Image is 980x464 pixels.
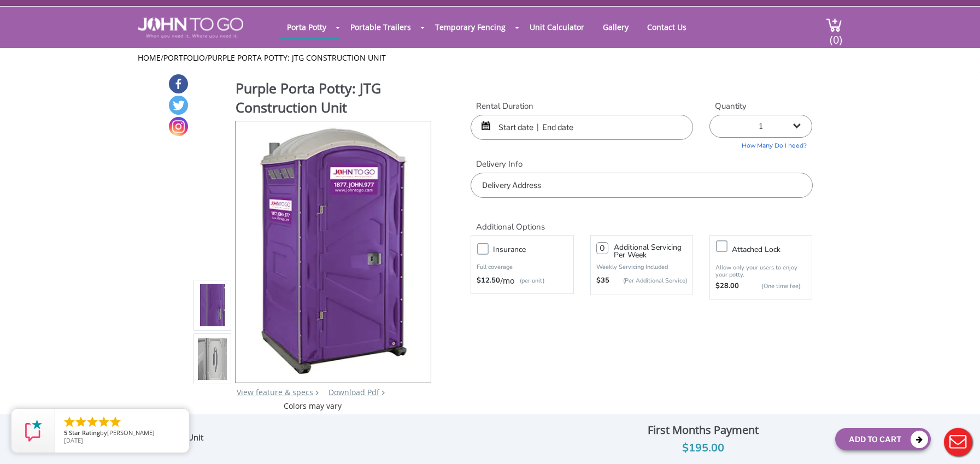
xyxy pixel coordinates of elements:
[609,277,687,285] p: (Per Additional Service)
[579,421,827,439] div: First Months Payment
[169,74,188,93] a: Facebook
[709,101,812,112] label: Quantity
[477,262,567,273] p: Full coverage
[709,138,812,150] a: How Many Do I need?
[97,415,110,428] li: 
[732,243,817,256] h3: Attached lock
[715,264,806,278] p: Allow only your users to enjoy your potty.
[471,173,812,198] input: Delivery Address
[514,275,544,286] p: (per unit)
[471,158,812,170] label: Delivery Info
[521,16,592,38] a: Unit Calculator
[427,16,514,38] a: Temporary Fencing
[64,428,67,437] span: 5
[477,275,567,286] div: /mo
[596,263,687,271] p: Weekly Servicing Included
[471,209,812,232] h2: Additional Options
[86,415,99,428] li: 
[493,243,578,256] h3: Insurance
[69,428,100,437] span: Star Rating
[595,16,637,38] a: Gallery
[22,420,44,442] img: Review Rating
[471,101,693,112] label: Rental Duration
[74,415,87,428] li: 
[715,281,739,292] strong: $28.00
[109,415,122,428] li: 
[198,177,227,434] img: Product
[471,115,693,140] input: Start date | End date
[744,281,801,292] p: {One time fee}
[826,17,842,32] img: cart a
[237,387,313,397] a: View feature & specs
[63,415,76,428] li: 
[250,121,415,379] img: Product
[596,242,608,254] input: 0
[477,275,500,286] strong: $12.50
[614,244,687,259] h3: Additional Servicing Per Week
[163,52,205,63] a: Portfolio
[138,17,243,38] img: JOHN to go
[64,430,180,437] span: by
[596,275,609,286] strong: $35
[169,96,188,115] a: Twitter
[138,52,842,63] ul: / /
[236,79,432,120] h1: Purple Porta Potty: JTG Construction Unit
[107,428,155,437] span: [PERSON_NAME]
[936,420,980,464] button: Live Chat
[639,16,695,38] a: Contact Us
[829,24,842,47] span: (0)
[193,401,432,412] div: Colors may vary
[138,52,161,63] a: Home
[64,436,83,444] span: [DATE]
[342,16,419,38] a: Portable Trailers
[279,16,335,38] a: Porta Potty
[208,52,386,63] a: Purple Porta Potty: JTG Construction Unit
[835,428,931,450] button: Add To Cart
[328,387,379,397] a: Download Pdf
[315,390,319,395] img: right arrow icon
[169,117,188,136] a: Instagram
[579,439,827,457] div: $195.00
[382,390,385,395] img: chevron.png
